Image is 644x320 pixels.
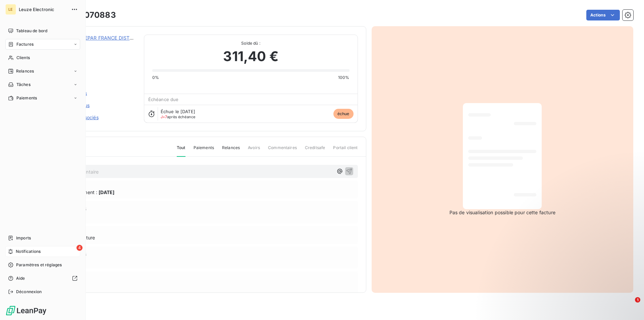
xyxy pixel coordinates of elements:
span: Paiements [194,145,214,156]
a: 122742 - SONEPAR FRANCE DISTRIBUTION SQ [53,35,161,41]
span: Échue le [DATE] [161,109,195,114]
span: 4 [76,245,83,251]
span: Avoirs [248,145,260,156]
span: Portail client [333,145,358,156]
h3: 2090070883 [63,9,116,21]
span: Paiements [16,95,37,101]
span: Déconnexion [16,289,42,295]
span: Tâches [16,82,31,88]
span: Notifications [16,248,41,255]
div: LE [5,4,16,15]
iframe: Intercom notifications message [510,255,644,302]
img: Logo LeanPay [5,305,47,316]
span: après échéance [161,115,196,119]
span: Imports [16,235,31,241]
span: 1 [635,297,640,303]
span: Aide [16,275,25,281]
span: Clients [16,55,30,61]
span: J+7 [161,115,167,119]
span: 122742 [53,43,136,48]
span: Échéance due [148,97,179,102]
button: Actions [586,10,620,20]
span: Leuze Electronic [19,7,67,12]
span: 311,40 € [223,46,278,66]
span: Paramètres et réglages [16,262,62,268]
span: 0% [152,75,159,81]
iframe: Intercom live chat [621,297,637,313]
span: échue [333,109,354,119]
span: Creditsafe [305,145,325,156]
span: Commentaires [268,145,297,156]
span: Relances [222,145,240,156]
span: Relances [16,68,34,74]
span: Factures [16,41,34,47]
a: Aide [5,273,80,284]
span: Tableau de bord [16,28,47,34]
span: [DATE] [99,189,114,196]
span: 100% [338,75,350,81]
span: Solde dû : [152,40,350,46]
span: Tout [177,145,185,157]
span: Pas de visualisation possible pour cette facture [449,209,555,216]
